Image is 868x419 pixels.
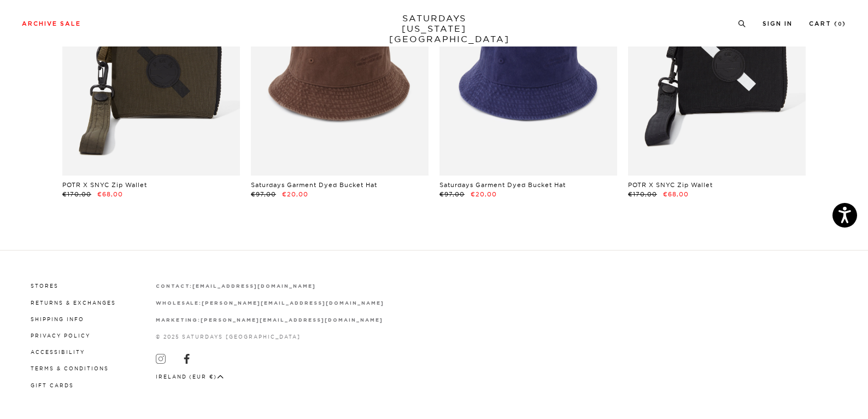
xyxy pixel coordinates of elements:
a: [PERSON_NAME][EMAIL_ADDRESS][DOMAIN_NAME] [201,317,383,323]
span: €20,00 [471,190,497,198]
span: €20,00 [282,190,308,198]
span: €68,00 [663,190,689,198]
strong: [PERSON_NAME][EMAIL_ADDRESS][DOMAIN_NAME] [202,301,384,306]
a: POTR X SNYC Zip Wallet [628,181,713,189]
a: Sign In [763,21,793,27]
strong: [PERSON_NAME][EMAIL_ADDRESS][DOMAIN_NAME] [201,318,383,323]
a: POTR X SNYC Zip Wallet [62,181,147,189]
strong: contact: [156,284,193,289]
a: [EMAIL_ADDRESS][DOMAIN_NAME] [192,283,315,289]
a: Terms & Conditions [31,365,109,371]
strong: wholesale: [156,301,202,306]
span: €97,00 [251,190,276,198]
small: 0 [838,22,842,27]
a: Stores [31,283,58,289]
a: Returns & Exchanges [31,300,116,306]
a: Accessibility [31,349,85,355]
span: €97,00 [439,190,465,198]
strong: marketing: [156,318,201,323]
a: Saturdays Garment Dyed Bucket Hat [439,181,566,189]
button: Ireland (EUR €) [156,373,224,381]
p: © 2025 Saturdays [GEOGRAPHIC_DATA] [156,333,384,341]
a: [PERSON_NAME][EMAIL_ADDRESS][DOMAIN_NAME] [202,300,384,306]
a: Archive Sale [22,21,81,27]
a: Saturdays Garment Dyed Bucket Hat [251,181,377,189]
span: €170,00 [62,190,91,198]
a: SATURDAYS[US_STATE][GEOGRAPHIC_DATA] [389,13,479,44]
strong: [EMAIL_ADDRESS][DOMAIN_NAME] [192,284,315,289]
a: Gift Cards [31,382,74,388]
a: Privacy Policy [31,333,90,339]
a: Shipping Info [31,316,84,322]
span: €170,00 [628,190,657,198]
a: Cart (0) [809,21,846,27]
span: €68,00 [97,190,123,198]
